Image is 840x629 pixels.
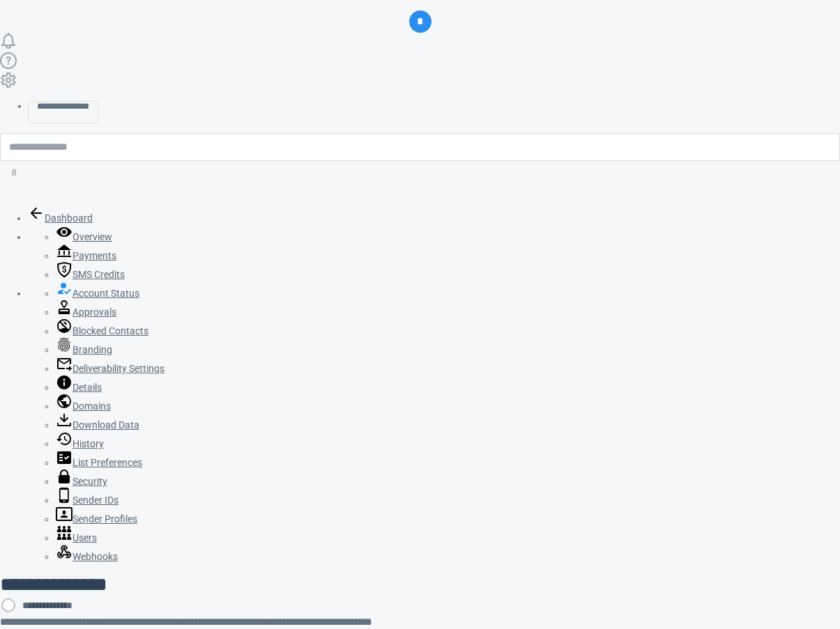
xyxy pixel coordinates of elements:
[72,532,97,543] span: Users
[56,495,119,506] a: Sender IDs
[72,325,148,336] span: Blocked Contacts
[72,231,112,242] span: Overview
[56,457,142,468] a: List Preferences
[56,250,116,261] a: Payments
[28,212,93,224] a: Dashboard
[72,401,111,412] span: Domains
[72,344,112,355] span: Branding
[72,438,104,449] span: History
[56,325,148,336] a: Blocked Contacts
[72,288,139,299] span: Account Status
[56,419,139,430] a: Download Data
[56,288,139,299] a: Account Status
[72,476,107,487] span: Security
[56,532,97,543] a: Users
[56,269,125,280] a: SMS Credits
[56,363,165,374] a: Deliverability Settings
[56,306,116,318] a: Approvals
[56,382,102,393] a: Details
[72,495,119,506] span: Sender IDs
[72,269,125,280] span: SMS Credits
[56,344,112,355] a: Branding
[72,513,137,525] span: Sender Profiles
[72,250,116,261] span: Payments
[56,231,112,242] a: Overview
[56,513,137,525] a: Sender Profiles
[72,419,139,430] span: Download Data
[56,438,104,449] a: History
[56,551,118,562] a: Webhooks
[72,457,142,468] span: List Preferences
[56,401,111,412] a: Domains
[72,306,116,318] span: Approvals
[72,382,102,393] span: Details
[72,363,165,374] span: Deliverability Settings
[56,476,107,487] a: Security
[72,551,118,562] span: Webhooks
[45,212,93,224] span: Dashboard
